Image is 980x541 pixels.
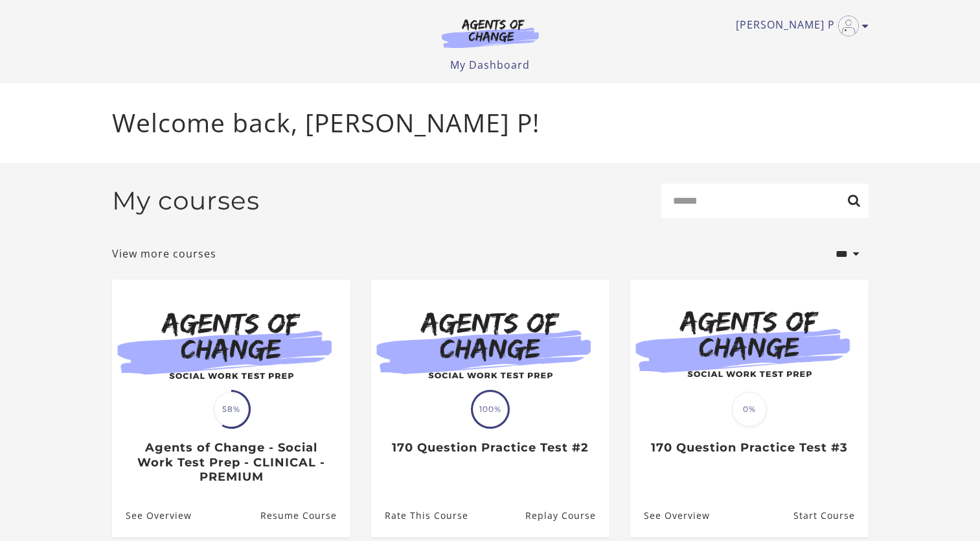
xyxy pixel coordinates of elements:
a: Agents of Change - Social Work Test Prep - CLINICAL - PREMIUM: See Overview [112,494,192,536]
a: 170 Question Practice Test #3: See Overview [630,494,710,536]
a: My Dashboard [450,58,530,72]
a: Agents of Change - Social Work Test Prep - CLINICAL - PREMIUM: Resume Course [260,494,350,536]
a: View more courses [112,246,216,261]
h2: My courses [112,186,260,216]
img: Agents of Change Logo [428,18,553,48]
span: 0% [732,392,767,427]
h3: 170 Question Practice Test #2 [385,440,595,455]
a: 170 Question Practice Test #2: Resume Course [525,494,609,536]
a: 170 Question Practice Test #3: Resume Course [793,494,868,536]
p: Welcome back, [PERSON_NAME] P! [112,104,869,142]
h3: Agents of Change - Social Work Test Prep - CLINICAL - PREMIUM [126,440,336,485]
span: 100% [473,392,508,427]
span: 58% [214,392,249,427]
a: Toggle menu [736,16,862,36]
h3: 170 Question Practice Test #3 [644,440,854,455]
a: 170 Question Practice Test #2: Rate This Course [371,494,468,536]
